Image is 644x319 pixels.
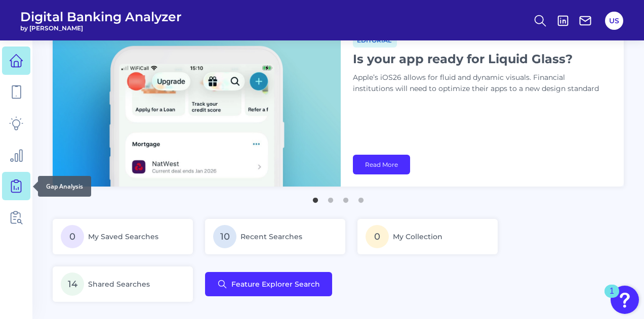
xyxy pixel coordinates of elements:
h1: Is your app ready for Liquid Glass? [353,52,606,66]
span: My Saved Searches [88,232,158,241]
button: Feature Explorer Search [205,272,332,296]
button: US [605,12,623,30]
button: Open Resource Center, 1 new notification [611,286,639,314]
button: 3 [341,193,351,203]
a: 0My Collection [357,219,498,254]
button: 2 [326,193,336,203]
span: 0 [61,225,84,248]
img: bannerImg [53,25,341,187]
span: Feature Explorer Search [231,280,320,288]
span: Shared Searches [88,280,150,289]
a: Read More [353,155,410,174]
button: 4 [356,193,366,203]
p: Apple’s iOS26 allows for fluid and dynamic visuals. Financial institutions will need to optimize ... [353,72,606,95]
a: 10Recent Searches [205,219,345,254]
a: 14Shared Searches [53,266,193,302]
span: Digital Banking Analyzer [20,9,182,24]
a: 0My Saved Searches [53,219,193,254]
span: 10 [213,225,236,248]
div: 1 [610,291,614,304]
span: by [PERSON_NAME] [20,24,182,32]
a: Editorial [353,35,397,44]
span: 14 [61,272,84,296]
div: Gap Analysis [38,176,91,197]
span: My Collection [393,232,442,241]
span: 0 [366,225,389,248]
button: 1 [310,193,320,203]
span: Recent Searches [240,232,302,241]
